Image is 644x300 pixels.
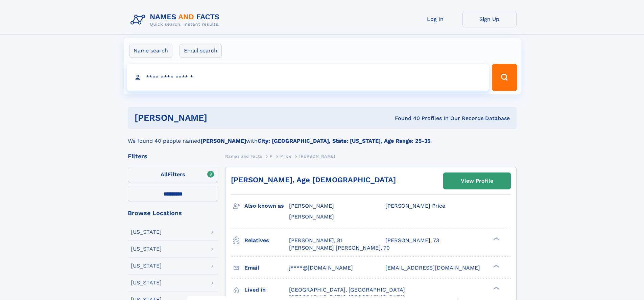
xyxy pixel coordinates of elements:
span: [GEOGRAPHIC_DATA], [GEOGRAPHIC_DATA] [289,286,405,293]
span: [PERSON_NAME] [299,154,335,159]
a: Price [280,152,291,160]
span: [PERSON_NAME] Price [385,203,445,209]
span: Price [280,154,291,159]
span: P [270,154,273,159]
h3: Relatives [244,235,289,246]
a: Names and Facts [225,152,262,160]
img: Logo Names and Facts [128,11,225,29]
a: Log In [408,11,462,27]
label: Filters [128,167,218,183]
div: Browse Locations [128,210,218,216]
div: [US_STATE] [131,263,162,269]
b: [PERSON_NAME] [200,138,246,144]
b: City: [GEOGRAPHIC_DATA], State: [US_STATE], Age Range: 25-35 [258,138,430,144]
span: [PERSON_NAME] [289,203,334,209]
a: [PERSON_NAME] [PERSON_NAME], 70 [289,244,390,252]
a: [PERSON_NAME], 81 [289,237,342,244]
label: Name search [129,44,172,58]
a: P [270,152,273,160]
span: All [161,171,168,178]
div: ❯ [492,264,500,268]
a: [PERSON_NAME], Age [DEMOGRAPHIC_DATA] [231,176,396,184]
a: View Profile [444,173,510,189]
input: search input [127,64,489,91]
div: Filters [128,153,218,159]
div: Found 40 Profiles In Our Records Database [301,115,510,122]
h3: Email [244,262,289,274]
a: Sign Up [462,11,517,27]
div: [US_STATE] [131,246,162,252]
button: Search Button [492,64,517,91]
div: View Profile [461,173,493,189]
h1: [PERSON_NAME] [135,114,301,122]
h3: Lived in [244,284,289,296]
a: [PERSON_NAME], 73 [385,237,439,244]
h3: Also known as [244,200,289,212]
div: ❯ [492,286,500,290]
div: ❯ [492,236,500,241]
div: We found 40 people named with . [128,129,517,145]
span: [EMAIL_ADDRESS][DOMAIN_NAME] [385,264,480,271]
label: Email search [180,44,222,58]
div: [US_STATE] [131,280,162,285]
span: [PERSON_NAME] [289,213,334,220]
div: [US_STATE] [131,229,162,235]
